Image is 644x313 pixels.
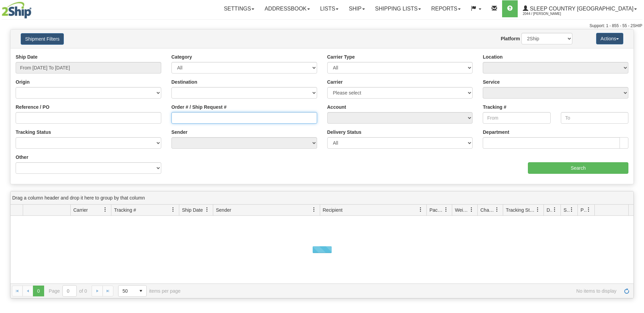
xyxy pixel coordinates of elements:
[216,207,231,213] span: Sender
[123,288,131,294] span: 50
[532,204,544,215] a: Tracking Status filter column settings
[415,204,426,215] a: Recipient filter column settings
[506,207,535,213] span: Tracking Status
[564,207,569,213] span: Shipment Issues
[483,112,550,124] input: From
[33,286,44,296] span: Page 0
[49,285,87,297] span: Page of 0
[621,286,632,296] a: Refresh
[259,0,315,17] a: Addressbook
[327,129,362,135] label: Delivery Status
[561,112,628,124] input: To
[171,129,187,135] label: Sender
[528,6,633,12] span: Sleep Country [GEOGRAPHIC_DATA]
[344,0,370,17] a: Ship
[483,54,502,60] label: Location
[327,104,346,110] label: Account
[523,11,574,17] span: 2044 / [PERSON_NAME]
[327,79,343,85] label: Carrier
[21,33,64,45] button: Shipment Filters
[466,204,477,215] a: Weight filter column settings
[480,207,495,213] span: Charge
[581,207,586,213] span: Pickup Status
[171,54,192,60] label: Category
[182,207,203,213] span: Ship Date
[549,204,560,215] a: Delivery Status filter column settings
[2,23,642,29] div: Support: 1 - 855 - 55 - 2SHIP
[566,204,577,215] a: Shipment Issues filter column settings
[171,79,197,85] label: Destination
[118,285,181,297] span: items per page
[426,0,466,17] a: Reports
[118,285,147,297] span: Page sizes drop down
[16,79,30,85] label: Origin
[483,129,509,135] label: Department
[528,162,628,174] input: Search
[483,104,506,110] label: Tracking #
[16,129,51,135] label: Tracking Status
[323,207,343,213] span: Recipient
[483,79,500,85] label: Service
[491,204,503,215] a: Charge filter column settings
[167,204,179,215] a: Tracking # filter column settings
[518,0,642,17] a: Sleep Country [GEOGRAPHIC_DATA] 2044 / [PERSON_NAME]
[596,33,623,44] button: Actions
[16,54,38,60] label: Ship Date
[190,288,617,294] span: No items to display
[370,0,426,17] a: Shipping lists
[547,207,552,213] span: Delivery Status
[2,2,32,19] img: logo2044.jpg
[73,207,88,213] span: Carrier
[308,204,320,215] a: Sender filter column settings
[16,154,28,161] label: Other
[135,286,146,296] span: select
[99,204,111,215] a: Carrier filter column settings
[219,0,259,17] a: Settings
[11,191,633,205] div: grid grouping header
[171,104,227,110] label: Order # / Ship Request #
[583,204,594,215] a: Pickup Status filter column settings
[455,207,469,213] span: Weight
[327,54,355,60] label: Carrier Type
[501,35,520,42] label: Platform
[16,104,50,110] label: Reference / PO
[429,207,444,213] span: Packages
[440,204,452,215] a: Packages filter column settings
[201,204,213,215] a: Ship Date filter column settings
[114,207,136,213] span: Tracking #
[315,0,344,17] a: Lists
